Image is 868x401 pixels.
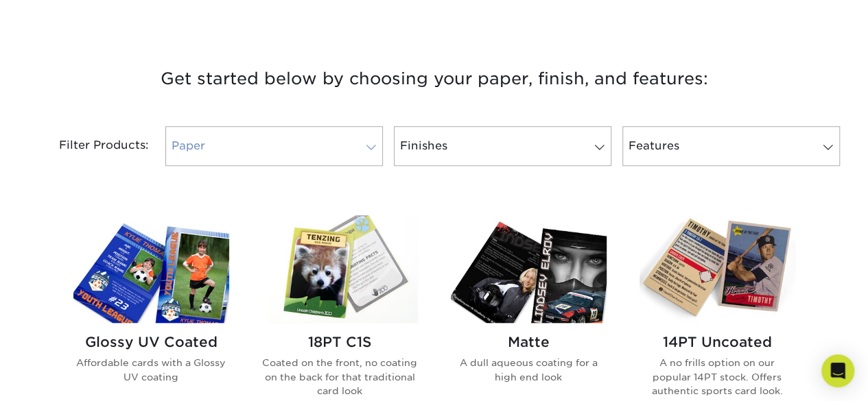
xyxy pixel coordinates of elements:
a: Paper [165,126,383,166]
h2: Glossy UV Coated [73,334,229,350]
img: 18PT C1S Trading Cards [262,215,418,323]
p: Affordable cards with a Glossy UV coating [73,356,229,384]
a: Finishes [394,126,611,166]
h2: Matte [451,334,607,350]
h3: Get started below by choosing your paper, finish, and features: [33,48,836,110]
div: Filter Products: [23,126,160,166]
p: A dull aqueous coating for a high end look [451,356,607,384]
img: 14PT Uncoated Trading Cards [640,215,795,323]
div: Open Intercom Messenger [821,354,854,387]
h2: 18PT C1S [262,334,418,350]
img: Matte Trading Cards [451,215,607,323]
p: A no frills option on our popular 14PT stock. Offers authentic sports card look. [640,356,795,398]
img: Glossy UV Coated Trading Cards [73,215,229,323]
a: Features [622,126,840,166]
h2: 14PT Uncoated [640,334,795,350]
p: Coated on the front, no coating on the back for that traditional card look [262,356,418,398]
